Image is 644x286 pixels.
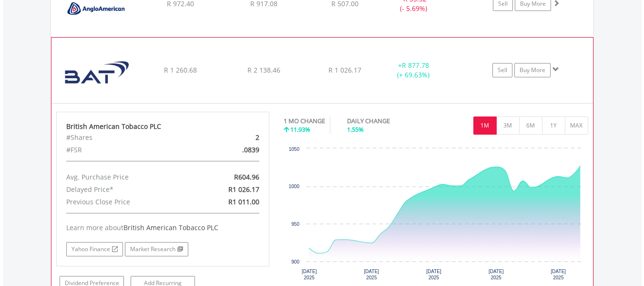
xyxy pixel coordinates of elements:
[59,171,197,183] div: Avg. Purchase Price
[59,183,197,196] div: Delayed Price*
[364,269,379,280] text: [DATE] 2025
[291,222,299,227] text: 950
[289,184,300,189] text: 1000
[378,61,449,80] div: + (+ 69.63%)
[290,125,310,134] span: 11.93%
[284,117,325,126] div: 1 MO CHANGE
[66,242,123,256] a: Yahoo Finance
[426,269,441,280] text: [DATE] 2025
[59,196,197,208] div: Previous Close Price
[551,269,566,280] text: [DATE] 2025
[402,61,429,70] span: R 877.78
[234,172,259,181] span: R604.96
[542,117,565,135] button: 1Y
[489,269,504,280] text: [DATE] 2025
[66,223,260,233] div: Learn more about
[347,125,364,134] span: 1.55%
[291,259,299,265] text: 900
[56,50,138,100] img: EQU.ZA.BTI.png
[59,144,197,156] div: #FSR
[473,117,497,135] button: 1M
[59,131,197,144] div: #Shares
[228,185,259,194] span: R1 026.17
[519,117,542,135] button: 6M
[197,144,266,156] div: .0839
[125,242,188,256] a: Market Research
[289,147,300,152] text: 1050
[302,269,317,280] text: [DATE] 2025
[247,65,280,74] span: R 2 138.46
[347,117,423,126] div: DAILY CHANGE
[514,63,551,77] a: Buy More
[565,117,588,135] button: MAX
[492,63,512,77] a: Sell
[496,117,520,135] button: 3M
[328,65,361,74] span: R 1 026.17
[228,197,259,206] span: R1 011.00
[66,122,260,131] div: British American Tobacco PLC
[197,131,266,144] div: 2
[164,65,197,74] span: R 1 260.68
[123,223,218,232] span: British American Tobacco PLC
